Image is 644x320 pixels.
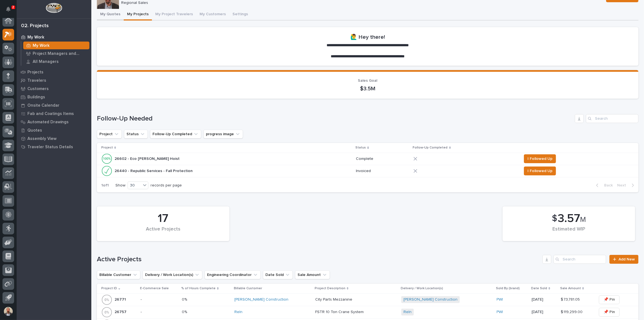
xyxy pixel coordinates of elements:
[203,130,243,139] button: progress image
[97,255,540,263] h1: Active Projects
[552,213,557,224] span: $
[17,76,91,85] a: Travelers
[97,270,140,279] button: Billable Customer
[615,183,638,188] button: Next
[115,168,194,173] p: 26440 - Republic Services - Fall Protection
[561,309,584,314] p: $ 119,299.00
[141,310,178,314] p: -
[532,297,556,302] p: [DATE]
[115,296,127,302] p: 26771
[97,293,638,306] tr: 2677126771 -0%0% [PERSON_NAME] Construction City Parts MezzanineCity Parts Mezzanine [PERSON_NAME...
[554,255,606,264] input: Search
[497,297,503,302] a: PWI
[315,285,345,291] p: Project Description
[524,167,556,175] button: I Followed Up
[497,310,503,314] a: PWI
[234,310,242,314] a: Reln
[101,145,113,151] p: Project
[17,126,91,134] a: Quotes
[315,309,365,314] p: FSTR 10 Ton Crane System
[182,296,188,302] p: 0%
[617,183,629,188] span: Next
[586,114,638,123] div: Search
[97,130,122,139] button: Project
[7,7,14,16] div: Notifications2
[141,297,178,302] p: -
[561,296,581,302] p: $ 73,781.05
[27,145,73,150] p: Traveler Status Details
[401,285,443,291] p: Delivery / Work Location(s)
[128,183,141,188] div: 30
[106,212,220,226] div: 17
[356,169,409,173] p: Invoiced
[27,95,45,100] p: Buildings
[358,79,377,83] span: Sales Goal
[527,168,552,174] span: I Followed Up
[33,59,59,64] p: All Managers
[2,306,14,317] button: users-avatar
[234,285,262,291] p: Billable Customer
[143,270,202,279] button: Delivery / Work Location(s)
[140,285,169,291] p: E-Commerce Sale
[527,155,552,162] span: I Followed Up
[524,154,556,163] button: I Followed Up
[531,285,547,291] p: Date Sold
[295,270,330,279] button: Sale Amount
[604,309,615,315] span: 📌 Pin
[97,306,638,318] tr: 2675726757 -0%0% Reln FSTR 10 Ton Crane SystemFSTR 10 Ton Crane System Reln PWI [DATE]$ 119,299.0...
[104,85,632,92] p: $3.5M
[97,9,124,21] button: My Quotes
[97,153,638,165] tr: 26602 - Eco [PERSON_NAME] Hoist26602 - Eco [PERSON_NAME] Hoist CompleteI Followed Up
[609,255,638,264] a: Add New
[2,3,14,15] button: Notifications
[17,109,91,118] a: Fab and Coatings Items
[196,9,229,21] button: My Customers
[150,130,201,139] button: Follow-Up Completed
[558,213,580,224] span: 3.57
[27,35,44,40] p: My Work
[560,285,581,291] p: Sale Amount
[604,296,615,303] span: 📌 Pin
[355,145,366,151] p: Status
[115,309,128,314] p: 26757
[181,285,216,291] p: % of Hours Complete
[17,93,91,101] a: Buildings
[21,58,91,65] a: All Managers
[17,118,91,126] a: Automated Drawings
[17,68,91,76] a: Projects
[315,296,353,302] p: City Parts Mezzanine
[17,143,91,151] a: Traveler Status Details
[21,23,49,29] div: 02. Projects
[17,134,91,143] a: Assembly View
[350,34,385,40] h2: 🙋‍♂️ Hey there!
[592,183,615,188] button: Back
[27,78,46,83] p: Travelers
[115,155,181,161] p: 26602 - Eco [PERSON_NAME] Hoist
[205,270,261,279] button: Engineering Coordinator
[580,216,586,223] span: M
[234,297,288,302] a: [PERSON_NAME] Construction
[599,308,620,317] button: 📌 Pin
[33,43,50,48] p: My Work
[229,9,251,21] button: Settings
[27,86,49,91] p: Customers
[97,179,113,192] p: 1 of 1
[151,183,182,188] p: records per page
[263,270,293,279] button: Date Sold
[115,183,125,188] p: Show
[124,9,152,21] button: My Projects
[404,310,412,314] a: Reln
[404,297,457,302] a: [PERSON_NAME] Construction
[17,33,91,41] a: My Work
[356,157,409,161] p: Complete
[46,3,62,13] img: Workspace Logo
[17,85,91,93] a: Customers
[21,50,91,57] a: Project Managers and Engineers
[27,128,42,133] p: Quotes
[27,120,69,125] p: Automated Drawings
[33,51,87,56] p: Project Managers and Engineers
[106,226,220,238] div: Active Projects
[97,115,573,123] h1: Follow-Up Needed
[12,5,14,9] p: 2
